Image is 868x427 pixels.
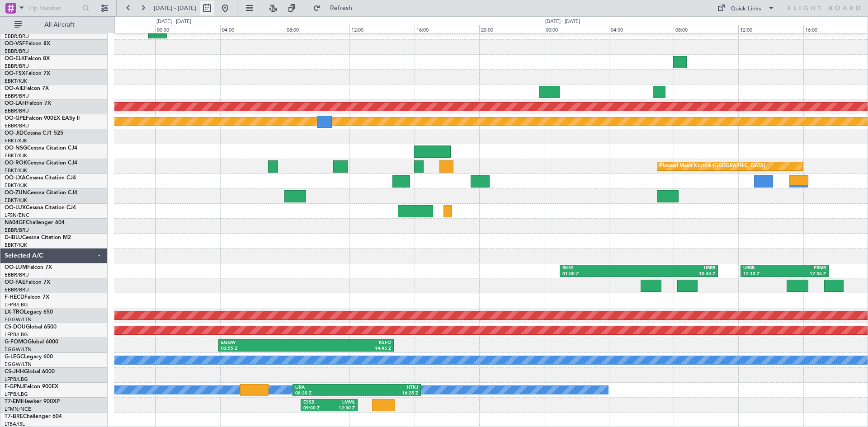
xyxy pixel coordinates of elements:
[562,271,639,277] div: 01:00 Z
[5,339,58,345] a: G-FOMOGlobal 6000
[5,93,29,99] a: EBBR/BRU
[295,385,357,391] div: LIRA
[5,301,28,308] a: LFPB/LBG
[5,101,51,106] a: OO-LAHFalcon 7X
[743,265,784,272] div: UBBB
[154,4,196,12] span: [DATE] - [DATE]
[5,324,26,330] span: CS-DOU
[5,280,25,285] span: OO-FAE
[5,316,32,323] a: EGGW/LTN
[738,25,803,33] div: 12:00
[5,71,25,76] span: OO-FSX
[5,145,27,151] span: OO-NSG
[5,182,27,189] a: EBKT/KJK
[309,1,363,15] button: Refresh
[5,242,27,249] a: EBKT/KJK
[357,385,418,391] div: HTKJ
[357,390,418,397] div: 16:25 Z
[156,18,191,26] div: [DATE] - [DATE]
[5,361,32,368] a: EGGW/LTN
[544,25,609,33] div: 00:00
[5,235,22,240] span: D-IBLU
[562,265,639,272] div: RKSS
[5,122,29,129] a: EBBR/BRU
[5,86,24,91] span: OO-AIE
[5,175,26,181] span: OO-LXA
[5,205,26,211] span: OO-LUX
[5,131,24,136] span: OO-JID
[5,339,28,345] span: G-FOMO
[10,18,98,32] button: All Aircraft
[306,346,391,352] div: 14:45 Z
[5,310,24,315] span: LX-TRO
[5,101,26,106] span: OO-LAH
[5,369,55,375] a: CS-JHHGlobal 6000
[5,346,32,353] a: EGGW/LTN
[90,25,155,33] div: 20:00
[5,384,24,389] span: F-GPNJ
[479,25,544,33] div: 20:00
[5,56,50,61] a: OO-ELKFalcon 8X
[5,108,29,114] a: EBBR/BRU
[5,220,26,225] span: N604GF
[5,63,29,70] a: EBBR/BRU
[5,190,77,196] a: OO-ZUNCessna Citation CJ4
[674,25,738,33] div: 08:00
[5,280,50,285] a: OO-FAEFalcon 7X
[5,175,76,181] a: OO-LXACessna Citation CJ4
[5,295,49,300] a: F-HECDFalcon 7X
[785,265,826,272] div: EBMB
[5,205,76,211] a: OO-LUXCessna Citation CJ4
[5,414,62,419] a: T7-BREChallenger 604
[5,116,26,121] span: OO-GPE
[5,197,27,204] a: EBKT/KJK
[743,271,784,277] div: 12:10 Z
[5,56,25,61] span: OO-ELK
[5,265,52,270] a: OO-LUMFalcon 7X
[5,324,57,330] a: CS-DOUGlobal 6500
[5,71,50,76] a: OO-FSXFalcon 7X
[731,5,761,14] div: Quick Links
[639,265,715,272] div: UBBB
[5,137,27,144] a: EBKT/KJK
[5,33,29,40] a: EBBR/BRU
[785,271,826,277] div: 17:35 Z
[5,406,31,413] a: LFMN/NCE
[303,405,329,412] div: 09:00 Z
[349,25,414,33] div: 12:00
[5,399,22,404] span: T7-EMI
[5,310,53,315] a: LX-TROLegacy 650
[5,160,77,166] a: OO-ROKCessna Citation CJ4
[5,212,29,219] a: LFSN/ENC
[5,286,29,293] a: EBBR/BRU
[285,25,349,33] div: 08:00
[5,190,27,196] span: OO-ZUN
[415,25,479,33] div: 16:00
[5,160,27,166] span: OO-ROK
[28,1,80,15] input: Trip Number
[5,145,77,151] a: OO-NSGCessna Citation CJ4
[221,340,306,346] div: EGGW
[660,160,765,173] div: Planned Maint Kortrijk-[GEOGRAPHIC_DATA]
[5,331,28,338] a: LFPB/LBG
[5,272,29,278] a: EBBR/BRU
[5,391,28,398] a: LFPB/LBG
[5,265,27,270] span: OO-LUM
[5,78,27,84] a: EBKT/KJK
[5,41,50,47] a: OO-VSFFalcon 8X
[5,116,80,121] a: OO-GPEFalcon 900EX EASy II
[5,354,24,360] span: G-LEGC
[329,399,355,406] div: LMML
[5,399,60,404] a: T7-EMIHawker 900XP
[303,399,329,406] div: ESSB
[5,369,24,375] span: CS-JHH
[155,25,220,33] div: 00:00
[295,390,357,397] div: 08:30 Z
[5,295,24,300] span: F-HECD
[5,414,23,419] span: T7-BRE
[5,235,71,240] a: D-IBLUCessna Citation M2
[803,25,868,33] div: 16:00
[5,86,49,91] a: OO-AIEFalcon 7X
[5,227,29,234] a: EBBR/BRU
[5,131,63,136] a: OO-JIDCessna CJ1 525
